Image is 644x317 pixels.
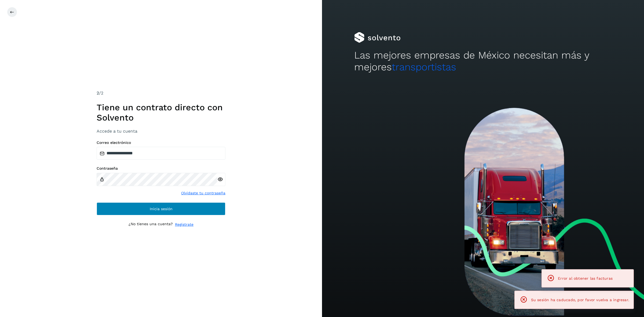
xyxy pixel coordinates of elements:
[392,61,456,73] span: transportistas
[181,190,225,196] a: Olvidaste tu contraseña
[97,90,99,96] span: 2
[129,222,173,227] p: ¿No tienes una cuenta?
[531,298,629,302] span: Su sesión ha caducado, por favor vuelva a ingresar.
[97,202,225,215] button: Inicia sesión
[175,222,193,227] a: Regístrate
[97,140,225,145] label: Correo electrónico
[97,129,225,134] h3: Accede a tu cuenta
[97,90,225,96] div: /2
[150,207,173,211] span: Inicia sesión
[558,276,613,280] span: Error al obtener las facturas
[97,166,225,171] label: Contraseña
[97,102,225,123] h1: Tiene un contrato directo con Solvento
[354,49,612,73] h2: Las mejores empresas de México necesitan más y mejores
